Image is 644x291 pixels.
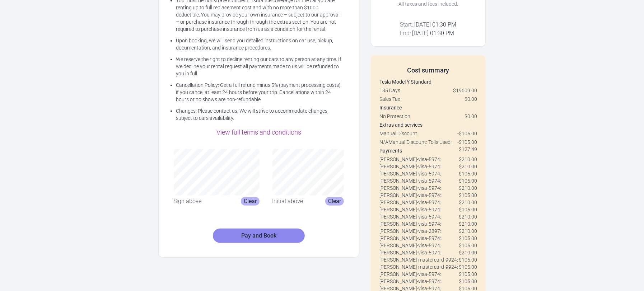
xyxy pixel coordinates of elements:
[379,79,431,85] strong: Tesla Model Y Standard
[459,242,477,249] span: $105.00
[379,95,477,103] div: Sales Tax
[379,122,423,128] strong: Extras and services
[176,37,342,51] li: Upon booking, we will send you detailed instructions on car use, pickup, documentation, and insur...
[459,227,477,235] span: $210.00
[379,139,477,146] div: N/A
[459,213,477,220] span: $210.00
[459,170,477,177] span: $105.00
[272,197,303,206] div: Initial above
[459,199,477,206] span: $210.00
[465,95,477,103] span: $0.00
[459,271,477,278] span: $105.00
[453,87,477,94] span: $19609.00
[459,146,477,153] span: $127.49
[459,163,477,170] span: $210.00
[457,130,477,137] span: -$105.00
[459,263,477,271] span: $105.00
[428,139,452,145] span: Tolls Used:
[400,30,411,37] span: End:
[241,197,260,206] button: Clear
[457,139,477,146] span: -$105.00
[459,177,477,184] span: $105.00
[415,21,457,28] span: [DATE] 01:30 PM
[459,235,477,242] span: $105.00
[379,105,402,111] strong: Insurance
[388,0,468,8] div: All taxes and fees included.
[213,229,305,243] button: Pay and Book
[388,139,428,145] span: Manual Discount:
[412,30,454,37] span: [DATE] 01:30 PM
[176,56,342,77] li: We reserve the right to decline renting our cars to any person at any time. If we decline your re...
[379,65,477,75] div: Cost summary
[465,113,477,120] span: $0.00
[325,197,344,206] button: Clear
[459,206,477,213] span: $105.00
[379,113,477,120] div: No Protection
[176,107,342,122] li: Changes: Please contact us. We will strive to accommodate changes, subject to cars availability.
[174,197,202,206] div: Sign above
[459,278,477,285] span: $105.00
[379,87,477,94] div: 185 Days
[459,184,477,192] span: $210.00
[459,249,477,256] span: $210.00
[216,128,301,136] a: View full terms and conditions
[459,256,477,263] span: $105.00
[459,192,477,199] span: $105.00
[176,81,342,103] li: Cancellation Policy: Get a full refund minus 5% (payment processing costs) if you cancel at least...
[379,131,418,136] span: Manual Discount:
[400,21,413,28] span: Start:
[459,156,477,163] span: $210.00
[459,220,477,227] span: $210.00
[379,148,402,154] strong: Payments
